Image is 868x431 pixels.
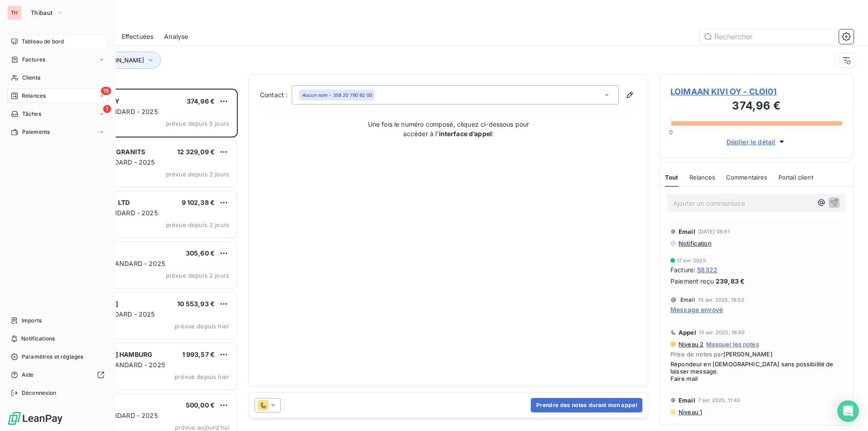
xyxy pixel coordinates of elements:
[723,350,773,358] span: [PERSON_NAME]
[778,174,813,181] span: Portail client
[22,371,34,379] span: Aide
[166,221,229,228] span: prévue depuis 2 jours
[698,398,741,403] span: 7 avr. 2025, 11:43
[175,322,229,330] span: prévue depuis hier
[22,110,41,118] span: Tâches
[439,130,492,137] strong: interface d’appel
[531,398,642,412] button: Prendre des notes durant mon appel
[182,199,215,206] span: 9 102,38 €
[724,137,789,147] button: Déplier le détail
[670,85,842,98] span: LOIMAAN KIVI OY - CLOI01
[175,424,229,431] span: prévue aujourd’hui
[22,38,64,46] span: Tableau de bord
[670,305,723,314] span: Message envoyé
[22,353,83,361] span: Paramètres et réglages
[699,330,745,335] span: 15 avr. 2025, 16:50
[678,408,702,416] span: Niveau 1
[678,341,703,348] span: Niveau 2
[302,92,327,98] em: Aucun nom
[679,228,695,235] span: Email
[700,29,835,44] input: Rechercher
[101,87,111,95] span: 18
[22,92,46,100] span: Relances
[187,97,215,105] span: 374,96 €
[177,148,215,156] span: 12 329,09 €
[164,32,188,41] span: Analyse
[182,350,215,358] span: 1 993,57 €
[31,9,52,16] span: Thibaut
[22,389,57,397] span: Déconnexion
[697,265,717,275] span: 58322
[43,89,238,431] div: grid
[186,401,215,409] span: 500,00 €
[166,120,229,127] span: prévue depuis 5 jours
[837,400,859,422] div: Open Intercom Messenger
[669,128,673,136] span: 0
[22,128,50,136] span: Paiements
[670,276,714,286] span: Paiement reçu
[679,397,695,404] span: Email
[186,249,215,257] span: 305,60 €
[166,171,229,178] span: prévue depuis 2 jours
[7,5,22,20] div: TH
[122,32,154,41] span: Effectuées
[7,411,63,426] img: Logo LeanPay
[302,92,372,98] div: - 358 20 790 92 00
[670,265,695,275] span: Facture :
[716,276,745,286] span: 239,83 €
[358,119,539,138] p: Une fois le numéro composé, cliquez ci-dessous pour accéder à l’ :
[21,335,55,343] span: Notifications
[698,229,730,234] span: [DATE] 08:51
[177,300,215,308] span: 10 553,93 €
[679,329,696,336] span: Appel
[22,74,40,82] span: Clients
[103,105,111,113] span: 1
[665,174,679,181] span: Tout
[670,350,842,358] span: Prise de notes par
[260,90,292,99] label: Contact :
[698,297,745,303] span: 15 avr. 2025, 16:53
[706,341,759,348] span: Masquer les notes
[670,360,842,382] span: Répondeur en [DEMOGRAPHIC_DATA] sans possibilité de laisser message. Faire mail
[22,317,42,325] span: Imports
[166,272,229,279] span: prévue depuis 2 jours
[726,137,776,147] span: Déplier le détail
[670,98,842,116] h3: 374,96 €
[678,240,712,247] span: Notification
[677,258,706,263] span: 17 avr. 2025
[726,174,768,181] span: Commentaires
[22,56,45,64] span: Factures
[7,368,108,382] a: Aide
[689,174,715,181] span: Relances
[680,297,695,303] span: Email
[175,373,229,380] span: prévue depuis hier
